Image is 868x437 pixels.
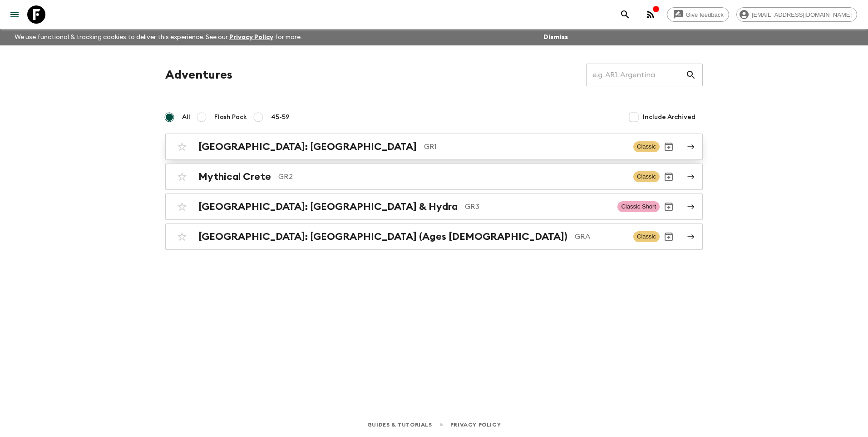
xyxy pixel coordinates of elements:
[165,194,703,220] a: [GEOGRAPHIC_DATA]: [GEOGRAPHIC_DATA] & HydraGR3Classic ShortArchive
[541,31,570,44] button: Dismiss
[198,171,271,183] h2: Mythical Crete
[165,223,703,250] a: [GEOGRAPHIC_DATA]: [GEOGRAPHIC_DATA] (Ages [DEMOGRAPHIC_DATA])GRAClassicArchive
[617,201,660,212] span: Classic Short
[214,113,247,122] span: Flash Pack
[165,134,703,160] a: [GEOGRAPHIC_DATA]: [GEOGRAPHIC_DATA]GR1ClassicArchive
[660,198,678,216] button: Archive
[660,228,678,246] button: Archive
[681,11,729,18] span: Give feedback
[575,231,626,242] p: GRA
[198,201,458,213] h2: [GEOGRAPHIC_DATA]: [GEOGRAPHIC_DATA] & Hydra
[633,171,660,182] span: Classic
[165,66,232,84] h1: Adventures
[586,62,686,88] input: e.g. AR1, Argentina
[643,113,695,122] span: Include Archived
[165,164,703,190] a: Mythical CreteGR2ClassicArchive
[660,168,678,186] button: Archive
[633,141,660,152] span: Classic
[633,231,660,242] span: Classic
[424,141,626,152] p: GR1
[667,7,729,22] a: Give feedback
[616,5,634,24] button: search adventures
[11,29,306,45] p: We use functional & tracking cookies to deliver this experience. See our for more.
[229,34,273,40] a: Privacy Policy
[747,11,857,18] span: [EMAIL_ADDRESS][DOMAIN_NAME]
[660,138,678,156] button: Archive
[450,420,501,430] a: Privacy Policy
[5,5,24,24] button: menu
[736,7,857,22] div: [EMAIL_ADDRESS][DOMAIN_NAME]
[367,420,432,430] a: Guides & Tutorials
[182,113,190,122] span: All
[271,113,290,122] span: 45-59
[278,171,626,182] p: GR2
[198,231,567,243] h2: [GEOGRAPHIC_DATA]: [GEOGRAPHIC_DATA] (Ages [DEMOGRAPHIC_DATA])
[198,141,417,153] h2: [GEOGRAPHIC_DATA]: [GEOGRAPHIC_DATA]
[465,201,610,212] p: GR3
